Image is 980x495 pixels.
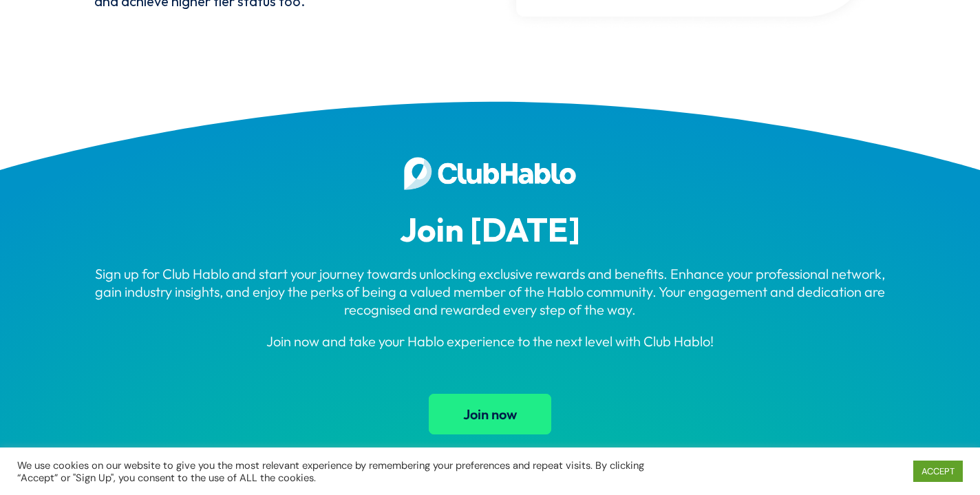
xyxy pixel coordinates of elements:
[913,461,963,482] a: ACCEPT
[94,212,886,252] p: Join [DATE]
[404,157,576,190] img: white-logo
[17,459,679,484] div: We use cookies on our website to give you the most relevant experience by remembering your prefer...
[94,265,886,333] p: Sign up for Club Hablo and start your journey towards unlocking exclusive rewards and benefits. E...
[94,333,886,350] p: Join now and take your Hablo experience to the next level with Club Hablo!
[429,394,551,434] a: Join now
